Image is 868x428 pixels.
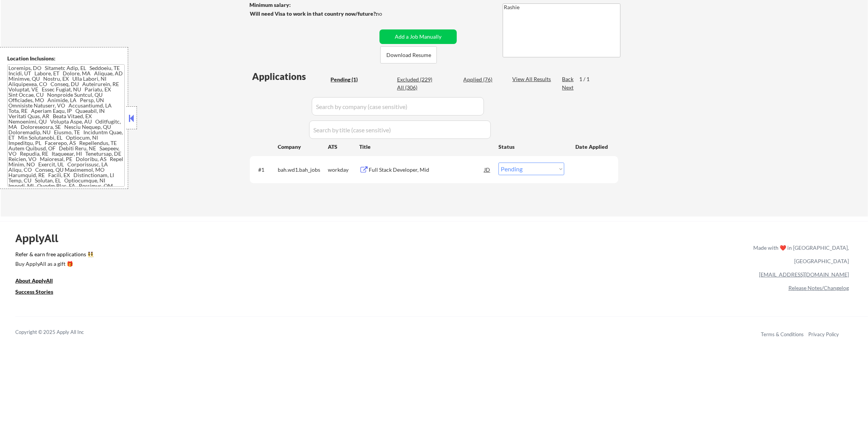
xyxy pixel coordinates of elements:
[278,143,328,151] div: Company
[15,288,53,295] u: Success Stories
[808,331,839,337] a: Privacy Policy
[15,261,92,267] div: Buy ApplyAll as a gift 🎁
[250,10,377,17] strong: Will need Visa to work in that country now/future?:
[359,143,491,151] div: Title
[484,163,491,176] div: JD
[376,10,398,18] div: no
[15,288,64,297] a: Success Stories
[258,166,272,174] div: #1
[562,75,574,83] div: Back
[15,277,64,286] a: About ApplyAll
[379,29,457,44] button: Add a Job Manually
[309,120,491,139] input: Search by title (case sensitive)
[498,140,564,153] div: Status
[278,166,328,174] div: bah.wd1.bah_jobs
[562,84,574,91] div: Next
[750,241,849,268] div: Made with ❤️ in [GEOGRAPHIC_DATA], [GEOGRAPHIC_DATA]
[15,260,92,269] a: Buy ApplyAll as a gift 🎁
[575,143,609,151] div: Date Applied
[788,285,849,291] a: Release Notes/Changelog
[7,55,125,62] div: Location Inclusions:
[312,97,484,116] input: Search by company (case sensitive)
[15,252,593,260] a: Refer & earn free applications 👯‍♀️
[759,271,849,278] a: [EMAIL_ADDRESS][DOMAIN_NAME]
[15,329,103,336] div: Copyright © 2025 Apply All Inc
[328,166,359,174] div: workday
[249,2,291,8] strong: Minimum salary:
[15,277,53,284] u: About ApplyAll
[369,166,484,174] div: Full Stack Developer, Mid
[252,72,328,81] div: Applications
[397,76,435,83] div: Excluded (229)
[579,75,597,83] div: 1 / 1
[463,76,502,83] div: Applied (76)
[512,75,553,83] div: View All Results
[331,76,369,83] div: Pending (1)
[380,46,437,63] button: Download Resume
[397,84,435,91] div: All (306)
[328,143,359,151] div: ATS
[15,232,67,245] div: ApplyAll
[761,331,804,337] a: Terms & Conditions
